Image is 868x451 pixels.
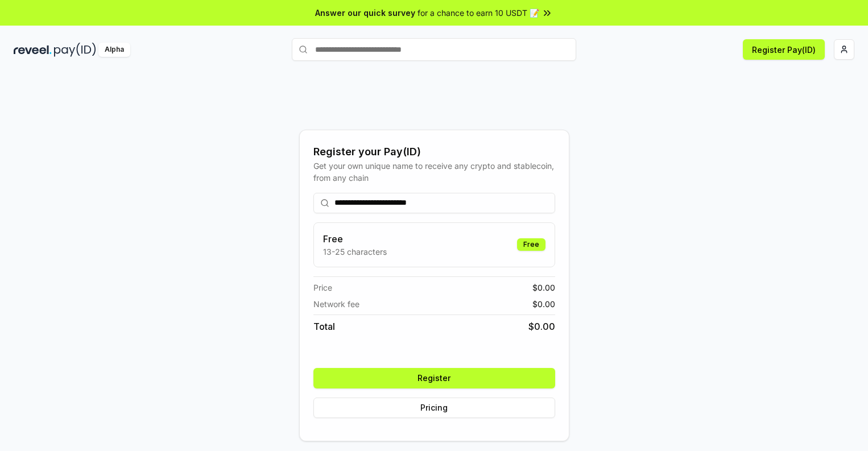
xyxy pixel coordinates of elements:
[313,398,555,418] button: Pricing
[315,7,415,19] span: Answer our quick survey
[418,7,539,19] span: for a chance to earn 10 USDT 📝
[14,43,52,57] img: reveel_dark
[532,282,555,293] span: $ 0.00
[313,144,555,160] div: Register your Pay(ID)
[313,368,555,388] button: Register
[313,282,332,293] span: Price
[313,298,359,310] span: Network fee
[313,160,555,184] div: Get your own unique name to receive any crypto and stablecoin, from any chain
[743,39,825,60] button: Register Pay(ID)
[323,232,387,246] h3: Free
[98,43,130,57] div: Alpha
[54,43,96,57] img: pay_id
[323,246,387,258] p: 13-25 characters
[528,320,555,333] span: $ 0.00
[517,238,545,251] div: Free
[313,320,335,333] span: Total
[532,298,555,310] span: $ 0.00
